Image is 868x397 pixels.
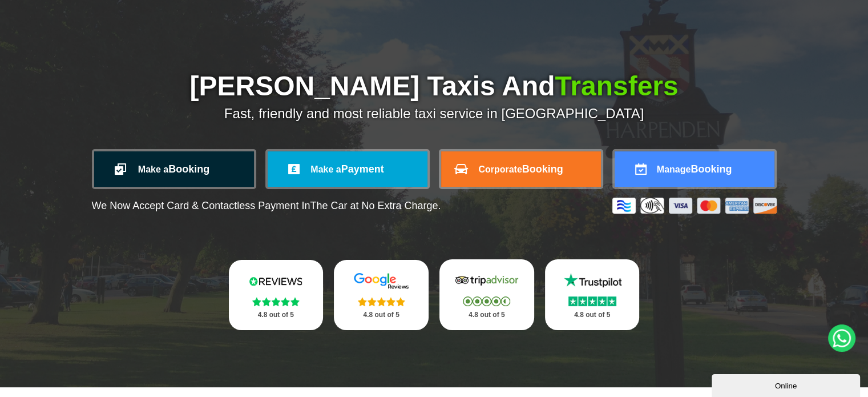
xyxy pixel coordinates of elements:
span: Make a [138,165,168,174]
img: Credit And Debit Cards [612,198,777,214]
a: Make aBooking [94,151,254,187]
img: Trustpilot [558,272,627,289]
iframe: chat widget [712,372,862,397]
a: Trustpilot Stars 4.8 out of 5 [545,259,640,330]
img: Tripadvisor [453,272,521,289]
p: Fast, friendly and most reliable taxi service in [GEOGRAPHIC_DATA] [92,106,777,122]
img: Reviews.io [241,272,310,290]
p: 4.8 out of 5 [558,308,627,322]
a: CorporateBooking [441,151,601,187]
p: 4.8 out of 5 [346,308,416,322]
a: Google Stars 4.8 out of 5 [334,260,429,330]
img: Stars [568,296,616,306]
span: Make a [310,165,341,174]
p: We Now Accept Card & Contactless Payment In [92,200,441,212]
img: Stars [463,296,510,306]
span: Transfers [555,71,678,101]
span: Manage [657,165,691,174]
p: 4.8 out of 5 [452,308,522,322]
img: Stars [252,297,300,306]
a: ManageBooking [615,151,774,187]
p: 4.8 out of 5 [241,308,311,322]
span: The Car at No Extra Charge. [310,200,441,211]
img: Google [347,272,415,290]
a: Tripadvisor Stars 4.8 out of 5 [439,259,534,330]
img: Stars [358,297,405,306]
a: Reviews.io Stars 4.8 out of 5 [229,260,324,330]
h1: [PERSON_NAME] Taxis And [92,73,777,100]
a: Make aPayment [268,151,427,187]
span: Corporate [478,165,522,174]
